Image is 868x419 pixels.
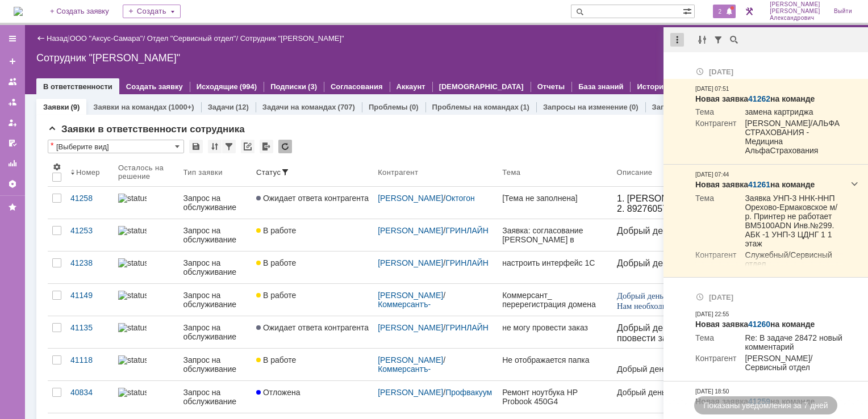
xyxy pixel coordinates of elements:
div: (994) [240,82,257,91]
div: 2. Менее 25% [263,256,269,262]
a: Евгений Дорофеев [303,170,317,184]
a: Проблемы на командах [432,103,519,111]
a: Евгений Дорофеев [303,89,317,102]
a: Задачи [208,103,234,111]
a: Черепова Ольга Сергеевна [303,309,317,322]
div: (1000+) [168,103,194,111]
div: 4 [410,17,414,26]
a: В работе [252,349,373,380]
a: Профвакуум [445,388,492,397]
div: #41238: Проектная деятельность [162,291,270,309]
span: Настройки [52,162,61,171]
div: Не отображается папка [162,156,270,164]
a: #41149: Проектная деятельность [162,209,233,227]
th: Номер [66,158,114,187]
a: [PERSON_NAME] [378,355,443,364]
span: Склад Политрейд (ЛСВ) [2,82,35,110]
a: [PERSON_NAME] [378,226,443,235]
div: Сортировка... [208,140,222,153]
a: Коммерсант_ перерегистрация домена [498,284,612,316]
div: / [378,194,493,203]
a: 41261 [748,180,770,189]
div: #40834: Проектная деятельность [303,127,411,145]
a: Отчеты [537,82,565,91]
a: Мои заявки [3,114,22,132]
a: 41149 [66,284,114,316]
a: Создать заявку [3,52,22,70]
a: [PERSON_NAME] [378,323,443,332]
a: ООО "Аксус-Самара" [70,34,143,43]
a: statusbar-100 (1).png [114,252,179,283]
th: Контрагент [373,158,498,187]
div: #41258: АРМ_Настройка [303,283,411,292]
span: REGTIME [47,338,84,347]
div: 41118 [70,355,109,364]
a: Ожидает ответа контрагента [252,187,373,219]
strong: Новая заявка на команде [695,320,815,329]
a: Проблемы [369,103,408,111]
div: Настройки списка отличаются от сохраненных в виде [51,141,53,149]
a: [PERSON_NAME] [378,258,443,267]
a: Запрос на обслуживание [179,187,252,219]
span: 63. [88,379,98,388]
span: ( ) [11,348,107,357]
div: (0) [410,103,419,111]
img: statusbar-60 (1).png [118,388,147,397]
div: (1) [520,103,529,111]
a: Заявки на командах [3,73,22,91]
span: 270079044 [33,171,71,179]
div: Поиск по тексту [727,33,741,47]
div: Запрос на обслуживание [183,258,247,276]
a: Запросы на изменение на командах [652,103,784,111]
a: 41135 [66,316,114,348]
div: Показаны уведомления за 7 дней [694,396,837,414]
a: [Тема не заполнена] [498,187,612,219]
div: настроить интерфейс 1С [502,258,607,267]
div: (3) [308,82,317,91]
th: Осталось на решение [114,158,179,187]
div: Сотрудник "[PERSON_NAME]" [240,34,344,43]
div: 41253 [70,226,109,235]
div: Описание [617,168,653,177]
div: 1. Менее 15% [404,93,410,98]
div: Фильтрация [711,33,725,47]
a: 41258 [66,187,114,219]
div: Запрос на обслуживание [183,388,247,406]
td: [PERSON_NAME]/Сервисный отдел [736,354,843,374]
span: Отложена [256,388,301,397]
a: Аккаунт [397,82,425,91]
a: Подписки [270,82,306,91]
div: 0 [550,17,554,26]
a: Сайков Игорь [162,97,176,110]
a: В работе [252,284,373,316]
div: Запрос на обслуживание [183,226,247,244]
a: statusbar-100 (1).png [114,187,179,219]
div: #41118: Проектная деятельность [162,135,270,153]
div: Новая [19,16,47,27]
a: statusbar-25 (1).png [114,284,179,316]
a: Заявка: согласование [PERSON_NAME] в Договорах ГПХ [498,219,612,251]
a: Коммерсантъ-[GEOGRAPHIC_DATA] [378,300,461,318]
div: Не отображается папка [502,355,607,364]
div: 19.08.2025 [237,328,257,337]
span: 129 750,000 [44,114,77,120]
a: Октогон [445,194,475,203]
img: logo [14,7,23,16]
a: не могу провести заказ [498,316,612,348]
a: В работе [252,252,373,283]
a: Белоусова Диана [162,170,176,184]
div: / [378,291,493,309]
div: #41253: АРМ_Настройка [162,364,270,374]
strong: Новая заявка на команде [695,180,815,189]
a: 41260 [748,320,770,329]
a: statusbar-60 (1).png [114,381,179,413]
div: Заявка: согласование Юриста в Договорах ГПХ [162,376,270,392]
a: Ремонт ноутбука HP Probook 450G4 [498,381,612,413]
a: Назад [47,34,68,43]
td: Заявка УНП-3 ННК-ННП Орехово-Ермаковское м/р. Принтер не работает ВМ5100ADN Инв.№299. АБК -1 УНП-... [736,194,843,250]
span: Быстрая фильтрация по атрибуту [281,167,290,177]
img: statusbar-25 (1).png [118,355,147,364]
td: Служебный/Сервисный отдел [736,250,843,271]
a: 41262 [748,94,770,103]
div: Ожидает [клиента] [301,16,385,27]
